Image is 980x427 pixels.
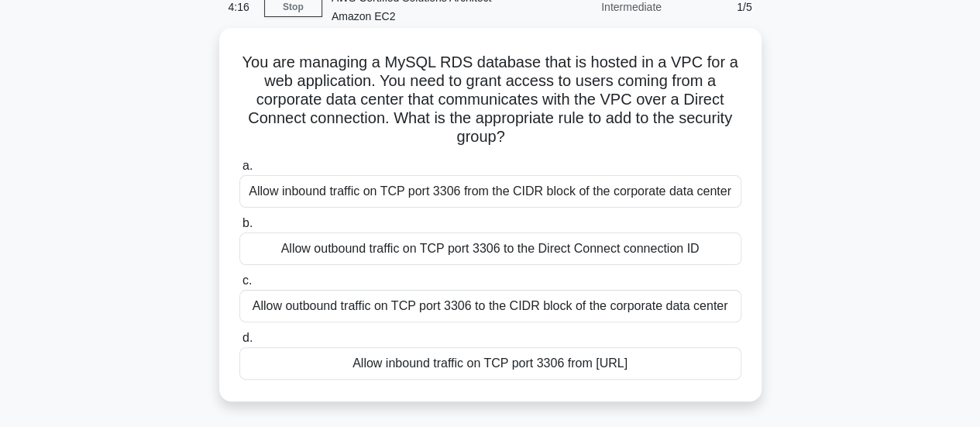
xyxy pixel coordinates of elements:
[238,53,743,147] h5: You are managing a MySQL RDS database that is hosted in a VPC for a web application. You need to ...
[242,216,253,229] span: b.
[239,347,741,380] div: Allow inbound traffic on TCP port 3306 from [URL]
[239,290,741,322] div: Allow outbound traffic on TCP port 3306 to the CIDR block of the corporate data center
[242,159,253,172] span: a.
[239,175,741,208] div: Allow inbound traffic on TCP port 3306 from the CIDR block of the corporate data center
[239,232,741,265] div: Allow outbound traffic on TCP port 3306 to the Direct Connect connection ID
[242,274,252,287] span: c.
[242,331,253,344] span: d.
